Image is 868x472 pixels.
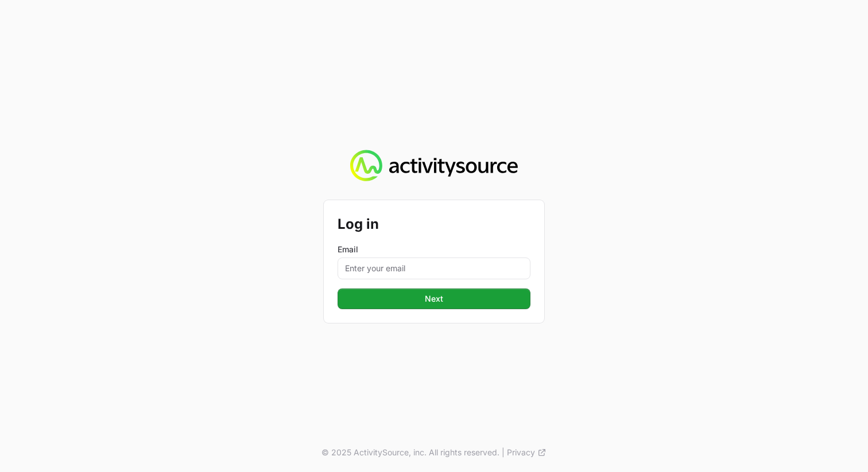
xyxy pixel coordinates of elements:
label: Email [338,244,530,255]
button: Next [338,288,530,309]
input: Enter your email [338,258,530,279]
span: Next [425,292,443,306]
p: © 2025 ActivitySource, inc. All rights reserved. [321,447,499,458]
h2: Log in [338,214,530,235]
img: Activity Source [350,150,517,182]
a: Privacy [507,447,547,458]
span: | [502,447,505,458]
